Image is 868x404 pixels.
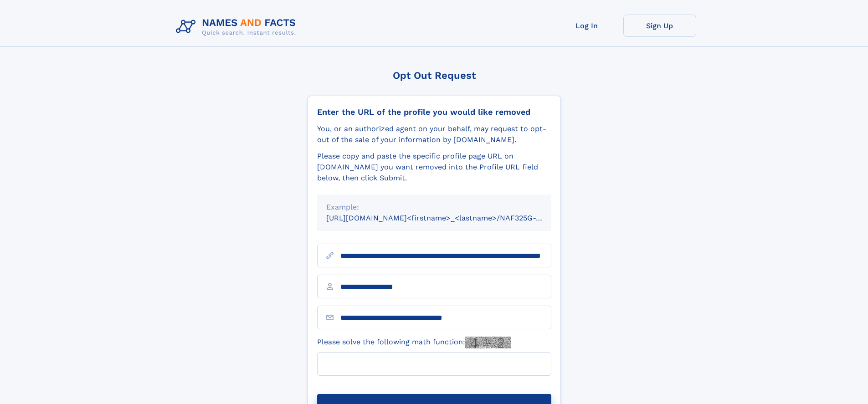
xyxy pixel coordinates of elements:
a: Sign Up [623,15,696,37]
img: Logo Names and Facts [172,15,303,39]
div: Example: [326,202,542,213]
label: Please solve the following math function: [317,337,511,348]
div: Opt Out Request [308,70,561,81]
div: Please copy and paste the specific profile page URL on [DOMAIN_NAME] you want removed into the Pr... [317,151,551,184]
div: Enter the URL of the profile you would like removed [317,107,551,117]
div: You, or an authorized agent on your behalf, may request to opt-out of the sale of your informatio... [317,123,551,145]
a: Log In [550,15,623,37]
small: [URL][DOMAIN_NAME]<firstname>_<lastname>/NAF325G-xxxxxxxx [326,214,569,222]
